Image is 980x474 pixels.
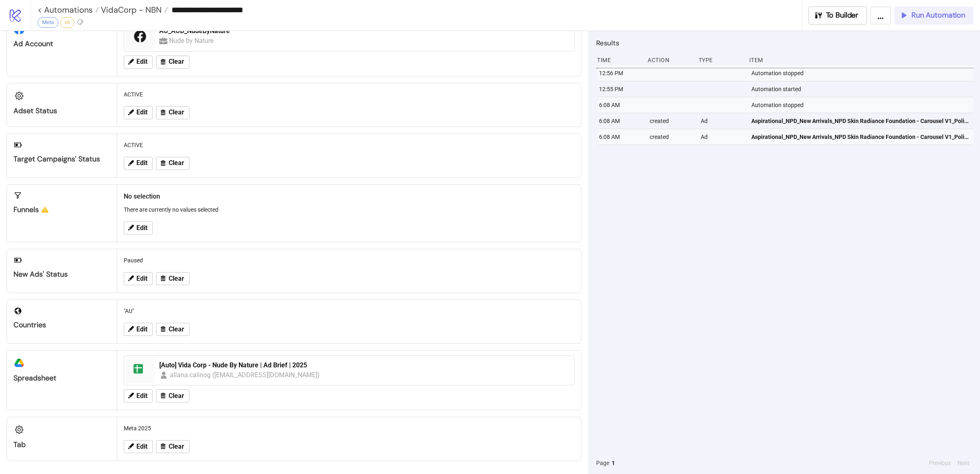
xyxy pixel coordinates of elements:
[751,65,976,81] div: Automation stopped
[13,205,110,215] div: Funnels
[169,275,184,282] span: Clear
[156,56,189,69] button: Clear
[927,458,953,467] button: Previous
[136,443,147,450] span: Edit
[13,440,110,449] div: Tab
[136,275,147,282] span: Edit
[159,27,569,36] div: AU_AUD_NudeByNature
[751,132,970,141] span: Aspirational_NPD_New Arrivals_NPD Skin Radiance Foundation - Carousel V1_Polished_Carousel - Imag...
[169,159,184,167] span: Clear
[751,81,976,97] div: Automation started
[609,458,617,467] button: 1
[955,458,972,467] button: Next
[124,106,153,119] button: Edit
[700,113,745,129] div: Ad
[156,440,189,453] button: Clear
[120,87,578,102] div: ACTIVE
[136,392,147,400] span: Edit
[169,392,184,400] span: Clear
[13,270,110,279] div: New Ads' Status
[596,458,609,467] span: Page
[598,65,643,81] div: 12:56 PM
[698,52,743,68] div: Type
[124,157,153,170] button: Edit
[751,129,970,145] a: Aspirational_NPD_New Arrivals_NPD Skin Radiance Foundation - Carousel V1_Polished_Carousel - Imag...
[136,326,147,333] span: Edit
[870,7,891,25] button: ...
[751,97,976,113] div: Automation stopped
[596,38,973,48] h2: Results
[136,58,147,65] span: Edit
[156,106,189,119] button: Clear
[136,109,147,116] span: Edit
[13,39,110,49] div: Ad Account
[124,205,575,214] p: There are currently no values selected
[136,224,147,232] span: Edit
[169,36,215,46] div: Nude by Nature
[169,326,184,333] span: Clear
[598,97,643,113] div: 6:08 AM
[647,52,692,68] div: Action
[598,129,643,145] div: 6:08 AM
[598,113,643,129] div: 6:08 AM
[120,303,578,319] div: "AU"
[124,191,575,201] h2: No selection
[136,159,147,167] span: Edit
[99,6,168,14] a: VidaCorp - NBN
[596,52,641,68] div: Time
[169,109,184,116] span: Clear
[170,370,321,380] div: allana.calinog ([EMAIL_ADDRESS][DOMAIN_NAME])
[38,17,58,28] div: Meta
[700,129,745,145] div: Ad
[13,373,110,383] div: Spreadsheet
[156,272,189,285] button: Clear
[99,4,162,15] span: VidaCorp - NBN
[38,6,99,14] a: < Automations
[598,81,643,97] div: 12:55 PM
[808,7,867,25] button: To Builder
[120,137,578,153] div: ACTIVE
[894,7,973,25] button: Run Automation
[124,440,153,453] button: Edit
[748,52,973,68] div: Item
[911,11,965,20] span: Run Automation
[120,420,578,436] div: Meta 2025
[120,253,578,268] div: Paused
[156,389,189,402] button: Clear
[13,154,110,164] div: Target Campaigns' Status
[649,129,694,145] div: created
[826,11,859,20] span: To Builder
[751,113,970,129] a: Aspirational_NPD_New Arrivals_NPD Skin Radiance Foundation - Carousel V1_Polished_Carousel - Imag...
[124,221,153,235] button: Edit
[169,58,184,65] span: Clear
[649,113,694,129] div: created
[156,157,189,170] button: Clear
[124,389,153,402] button: Edit
[159,361,569,370] div: [Auto] Vida Corp - Nude By Nature | Ad Brief | 2025
[60,17,74,28] div: v6
[13,106,110,116] div: Adset Status
[124,56,153,69] button: Edit
[13,320,110,330] div: Countries
[751,116,970,125] span: Aspirational_NPD_New Arrivals_NPD Skin Radiance Foundation - Carousel V1_Polished_Carousel - Imag...
[169,443,184,450] span: Clear
[124,323,153,336] button: Edit
[156,323,189,336] button: Clear
[124,272,153,285] button: Edit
